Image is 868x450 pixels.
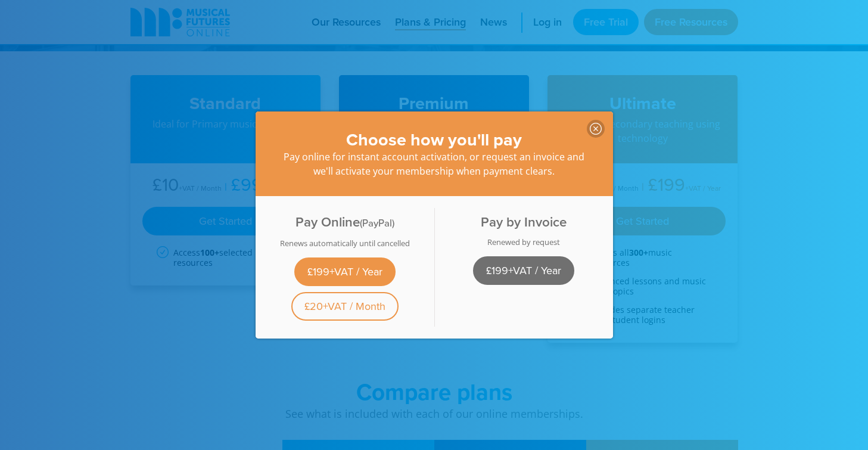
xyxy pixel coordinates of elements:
[473,256,574,285] a: £199+VAT / Year
[263,214,427,231] h4: Pay Online
[279,129,589,150] h3: Choose how you'll pay
[441,237,606,247] div: Renewed by request
[291,292,399,321] a: £20+VAT / Month
[441,214,606,230] h4: Pay by Invoice
[294,257,396,286] a: £199+VAT / Year
[360,216,394,230] span: (PayPal)
[263,238,427,248] div: Renews automatically until cancelled
[279,150,589,178] p: Pay online for instant account activation, or request an invoice and we'll activate your membersh...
